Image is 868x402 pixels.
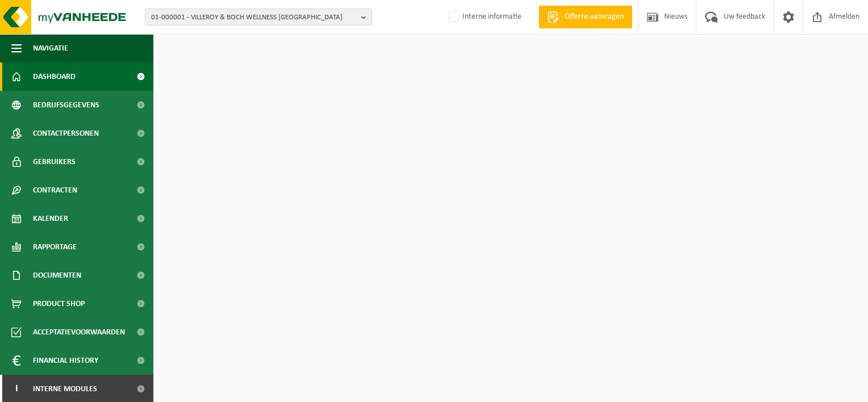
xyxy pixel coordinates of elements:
[539,6,632,28] a: Offerte aanvragen
[33,91,99,119] span: Bedrijfsgegevens
[33,176,77,204] span: Contracten
[33,119,99,148] span: Contactpersonen
[33,318,125,346] span: Acceptatievoorwaarden
[145,9,372,26] button: 01-000001 - VILLEROY & BOCH WELLNESS [GEOGRAPHIC_DATA]
[562,11,627,23] span: Offerte aanvragen
[33,148,76,176] span: Gebruikers
[151,9,357,26] span: 01-000001 - VILLEROY & BOCH WELLNESS [GEOGRAPHIC_DATA]
[33,346,98,375] span: Financial History
[33,233,77,261] span: Rapportage
[446,9,521,26] label: Interne informatie
[33,261,81,290] span: Documenten
[33,62,76,91] span: Dashboard
[33,290,85,318] span: Product Shop
[33,204,68,233] span: Kalender
[33,34,68,62] span: Navigatie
